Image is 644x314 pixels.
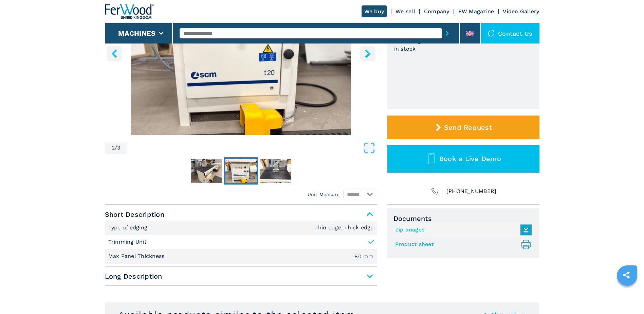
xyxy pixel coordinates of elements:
[105,270,377,282] span: Long Description
[362,5,387,17] a: We buy
[442,25,453,41] button: submit-button
[105,221,377,264] div: Short Description
[395,224,528,235] a: Zip Images
[117,145,120,151] span: 3
[430,187,440,196] img: Phone
[481,23,539,43] div: Contact us
[107,46,122,61] button: left-button
[105,4,154,19] img: Ferwood
[503,8,539,15] a: Video Gallery
[189,157,223,185] button: Go to Slide 1
[360,46,375,61] button: right-button
[393,214,533,223] span: Documents
[444,123,492,132] span: Send Request
[108,238,147,246] p: Trimming Unit
[105,208,377,221] span: Short Description
[314,225,373,230] em: Thin edge, Thick edge
[395,239,528,250] a: Product sheet
[129,142,375,154] button: Open Fullscreen
[112,145,115,151] span: 2
[394,45,416,53] h3: in stock
[488,30,495,37] img: Contact us
[458,8,494,15] a: FW Magazine
[224,157,258,185] button: Go to Slide 2
[387,145,539,173] button: Book a Live Demo
[108,252,166,260] p: Max Panel Thickness
[260,159,291,183] img: bee8406fe49527d439986fd626eb9b05
[225,159,257,183] img: 34a4fb9817ff37e3dc9367b2caa9e315
[424,8,449,15] a: Company
[259,157,293,185] button: Go to Slide 3
[108,224,149,231] p: Type of edging
[615,283,639,309] iframe: Chat
[115,145,117,151] span: /
[354,254,373,259] em: 80 mm
[308,191,340,198] em: Unit Measure
[618,266,635,283] a: sharethis
[105,157,377,185] nav: Thumbnail Navigation
[191,159,222,183] img: 99973ee8a98f7f0c9e6de18a3959f640
[439,155,501,163] span: Book a Live Demo
[395,8,415,15] a: We sell
[446,187,497,196] span: [PHONE_NUMBER]
[118,29,155,37] button: Machines
[387,116,539,139] button: Send Request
